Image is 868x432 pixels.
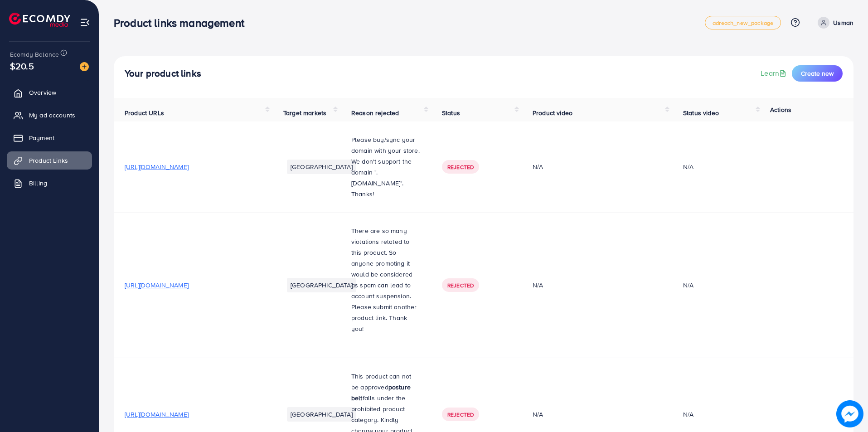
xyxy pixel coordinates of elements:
span: [URL][DOMAIN_NAME] [125,162,189,171]
span: Overview [29,88,56,97]
span: adreach_new_package [713,20,773,26]
div: N/A [683,281,693,290]
span: Reason rejected [351,108,399,117]
img: image [80,62,89,71]
span: [URL][DOMAIN_NAME] [125,281,189,290]
span: [URL][DOMAIN_NAME] [125,410,189,419]
span: Create new [801,69,834,78]
img: menu [80,17,90,28]
li: [GEOGRAPHIC_DATA] [287,160,356,174]
span: Billing [29,179,47,188]
a: adreach_new_package [705,16,781,29]
p: Usman [833,17,853,28]
li: [GEOGRAPHIC_DATA] [287,407,356,422]
span: Actions [770,105,791,114]
li: [GEOGRAPHIC_DATA] [287,278,356,292]
div: N/A [533,281,661,290]
div: N/A [533,162,661,171]
span: Rejected [447,163,474,171]
span: Rejected [447,411,474,418]
a: My ad accounts [7,106,92,124]
div: N/A [683,410,693,419]
span: Ecomdy Balance [10,50,59,59]
button: Create new [792,65,843,82]
a: Product Links [7,151,92,170]
span: Rejected [447,282,474,289]
span: Product video [533,108,572,117]
span: Payment [29,133,54,142]
span: Please buy/sync your domain with your store. We don't support the domain ".[DOMAIN_NAME]". Thanks! [351,135,420,199]
div: N/A [683,162,693,171]
h4: Your product links [125,68,201,79]
h3: Product links management [114,16,252,29]
span: Product URLs [125,108,164,117]
a: Usman [814,17,853,29]
a: Payment [7,129,92,147]
img: logo [9,13,70,27]
span: $20.5 [10,59,34,73]
span: Status [442,108,460,117]
span: Status video [683,108,719,117]
a: Overview [7,83,92,102]
span: Target markets [283,108,326,117]
a: Billing [7,174,92,192]
span: Product Links [29,156,68,165]
span: My ad accounts [29,111,75,120]
p: There are so many violations related to this product. So anyone promoting it would be considered ... [351,225,420,334]
a: Learn [761,68,788,78]
img: image [836,400,863,427]
div: N/A [533,410,661,419]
